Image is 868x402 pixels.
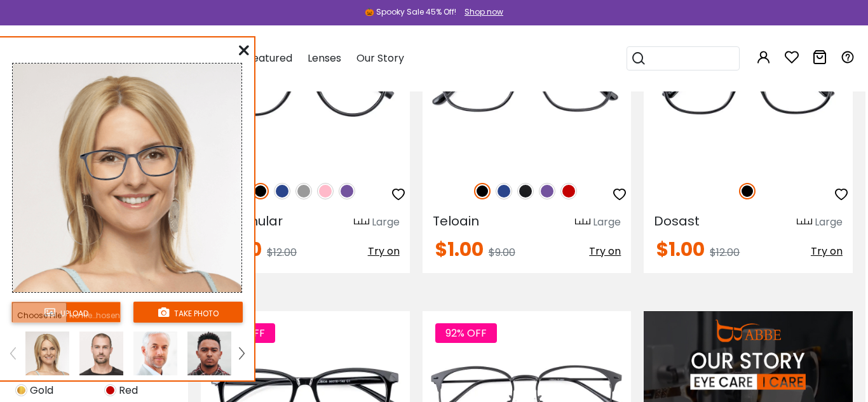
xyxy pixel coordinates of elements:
[593,215,621,230] div: Large
[589,240,621,263] button: Try on
[239,347,244,359] img: right.png
[104,384,116,396] img: Red
[74,131,190,195] img: original.png
[247,51,292,65] span: Featured
[560,183,577,199] img: Red
[496,183,512,199] img: Blue
[368,244,400,258] span: Try on
[274,183,290,199] img: Blue
[811,240,843,263] button: Try on
[252,183,269,199] img: Black
[365,6,456,18] div: 🎃 Spooky Sale 45% Off!
[119,383,138,398] span: Red
[465,6,503,18] div: Shop now
[354,218,369,227] img: size ruler
[133,302,243,323] button: take photo
[435,236,484,263] span: $1.00
[797,218,812,227] img: size ruler
[15,384,27,396] img: Gold
[474,183,491,199] img: Black
[356,51,404,65] span: Our Story
[739,183,756,199] img: Black
[656,236,705,263] span: $1.00
[654,212,700,230] span: Dosast
[589,244,621,258] span: Try on
[79,332,123,375] img: tryonModel5.png
[435,323,497,343] span: 92% OFF
[133,332,177,375] img: tryonModel8.png
[815,215,843,230] div: Large
[339,183,355,199] img: Purple
[317,183,334,199] img: Pink
[433,212,479,230] span: Teloain
[187,332,231,375] img: tryonModel2.png
[13,64,241,292] img: tryonModel7.png
[458,6,503,17] a: Shop now
[575,218,590,227] img: size ruler
[25,332,69,375] img: tryonModel7.png
[489,245,515,260] span: $9.00
[295,183,312,199] img: Gray
[11,302,121,323] button: upload
[10,347,15,359] img: left.png
[372,215,400,230] div: Large
[368,240,400,263] button: Try on
[308,51,341,65] span: Lenses
[539,183,555,199] img: Purple
[267,245,297,260] span: $12.00
[710,245,740,260] span: $12.00
[811,244,843,258] span: Try on
[30,383,53,398] span: Gold
[517,183,534,199] img: Matte Black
